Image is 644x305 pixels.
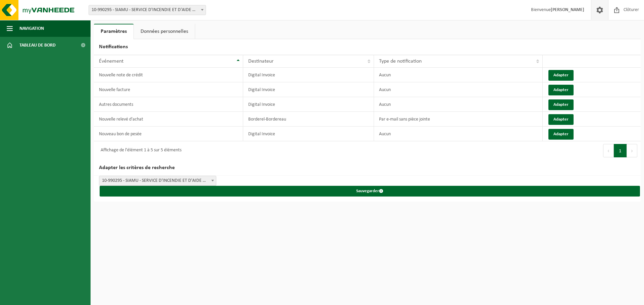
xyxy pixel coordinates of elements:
td: Nouvelle facture [94,82,243,97]
td: Digital Invoice [243,82,374,97]
td: Aucun [374,82,543,97]
button: Next [627,144,637,157]
span: Type de notification [379,59,422,64]
td: Autres documents [94,97,243,112]
td: Aucun [374,97,543,112]
button: 1 [614,144,627,157]
button: Adapter [548,85,574,95]
a: Données personnelles [134,24,195,39]
button: Sauvegarder [100,186,640,197]
td: Digital Invoice [243,127,374,141]
button: Adapter [548,114,574,125]
td: Par e-mail sans pièce jointe [374,112,543,127]
span: 10-990295 - SIAMU - SERVICE D'INCENDIE ET D'AIDE MÉDICALE URGENTE DE LA RÉGION DE BRUXELLES- - BR... [89,5,206,15]
td: Digital Invoice [243,97,374,112]
td: Aucun [374,68,543,82]
strong: [PERSON_NAME] [551,7,584,12]
span: 10-990295 - SIAMU - SERVICE D'INCENDIE ET D'AIDE MÉDICALE URGENTE DE LA RÉGION DE BRUXELLES- - BR... [99,176,216,185]
h2: Notifications [94,39,641,55]
td: Borderel-Bordereau [243,112,374,127]
span: Événement [99,59,123,64]
span: 10-990295 - SIAMU - SERVICE D'INCENDIE ET D'AIDE MÉDICALE URGENTE DE LA RÉGION DE BRUXELLES- - BR... [89,5,206,15]
button: Previous [603,144,614,157]
button: Adapter [548,70,574,81]
span: Destinateur [248,59,274,64]
button: Adapter [548,99,574,110]
span: 10-990295 - SIAMU - SERVICE D'INCENDIE ET D'AIDE MÉDICALE URGENTE DE LA RÉGION DE BRUXELLES- - BR... [99,176,216,186]
span: Navigation [19,20,44,37]
td: Nouveau bon de pesée [94,127,243,141]
td: Aucun [374,127,543,141]
span: Tableau de bord [19,37,56,54]
td: Digital Invoice [243,68,374,82]
h2: Adapter les critères de recherche [94,160,641,176]
button: Adapter [548,129,574,140]
div: Affichage de l'élément 1 à 5 sur 5 éléments [97,145,181,157]
td: Nouvelle relevé d'achat [94,112,243,127]
a: Paramètres [94,24,133,39]
td: Nouvelle note de crédit [94,68,243,82]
